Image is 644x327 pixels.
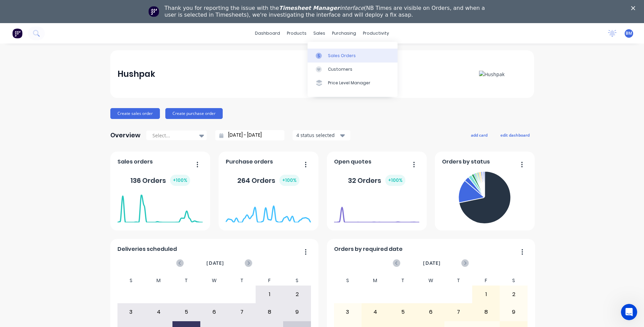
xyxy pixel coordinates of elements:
div: T [172,276,200,286]
div: products [283,28,310,38]
i: interface [340,5,364,11]
div: 136 Orders [130,175,190,186]
div: + 100 % [279,175,299,186]
button: Create sales order [110,108,160,119]
div: W [417,276,445,286]
div: F [472,276,500,286]
div: 2 [283,286,311,303]
div: 1 [473,286,500,303]
div: 3 [117,304,145,321]
a: Price Level Manager [308,76,398,90]
div: + 100 % [385,175,405,186]
button: 4 status selected [293,130,350,140]
span: Sales orders [117,158,153,166]
button: edit dashboard [496,131,534,139]
div: productivity [360,28,392,38]
div: F [256,276,283,286]
div: M [145,276,173,286]
div: Overview [110,128,141,142]
div: + 100 % [170,175,190,186]
a: dashboard [252,28,283,38]
span: BM [626,30,632,36]
div: Thank you for reporting the issue with the (NB Times are visible on Orders, and when a user is se... [165,5,485,18]
i: Timesheet Manager [279,5,340,11]
div: T [444,276,472,286]
div: M [362,276,389,286]
div: T [228,276,256,286]
div: S [117,276,145,286]
img: Factory [12,28,22,38]
div: 7 [445,304,472,321]
div: 7 [228,304,255,321]
a: Customers [308,63,398,76]
div: 32 Orders [348,175,405,186]
button: Create purchase order [165,108,223,119]
div: Hushpak [117,67,155,81]
div: Sales Orders [328,53,356,59]
div: Close [631,6,638,10]
span: [DATE] [206,259,224,267]
button: add card [466,131,492,139]
div: 6 [201,304,228,321]
div: 2 [500,286,527,303]
div: 264 Orders [237,175,299,186]
div: 8 [473,304,500,321]
div: 5 [389,304,417,321]
div: 6 [417,304,444,321]
div: sales [310,28,329,38]
div: W [200,276,228,286]
span: Deliveries scheduled [117,245,177,253]
div: Customers [328,66,352,72]
img: Hushpak [479,71,504,78]
img: Profile image for Team [148,6,159,17]
div: 9 [500,304,527,321]
div: 3 [334,304,361,321]
div: purchasing [329,28,360,38]
div: Price Level Manager [328,80,370,86]
div: S [334,276,362,286]
span: [DATE] [423,259,441,267]
div: 8 [256,304,283,321]
iframe: Intercom live chat [621,304,637,320]
span: Open quotes [334,158,371,166]
div: S [283,276,311,286]
div: 9 [283,304,311,321]
a: Sales Orders [308,49,398,62]
div: 1 [256,286,283,303]
div: T [389,276,417,286]
div: 5 [173,304,200,321]
div: S [500,276,528,286]
span: Purchase orders [226,158,273,166]
div: 4 [145,304,172,321]
div: 4 status selected [296,132,339,139]
span: Orders by status [442,158,490,166]
div: 4 [362,304,389,321]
